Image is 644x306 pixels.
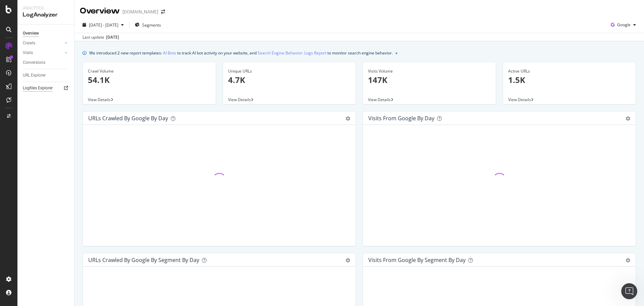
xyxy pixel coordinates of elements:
p: 4.7K [228,74,351,86]
div: We introduced 2 new report templates: to track AI bot activity on your website, and to monitor se... [89,49,393,56]
div: Visits Volume [368,68,491,74]
div: info banner [83,49,636,56]
div: Analytics [23,5,69,11]
span: Google [617,22,631,28]
div: Visits [23,49,33,56]
div: Crawl Volume [88,68,211,74]
span: View Details [508,97,531,102]
button: close banner [394,48,399,58]
div: URL Explorer [23,72,46,79]
div: gear [626,116,630,121]
div: gear [626,258,630,263]
p: 54.1K [88,74,211,86]
a: URL Explorer [23,72,69,79]
div: Logfiles Explorer [23,85,53,92]
div: [DOMAIN_NAME] [122,8,158,15]
a: AI Bots [163,49,176,56]
span: [DATE] - [DATE] [89,22,118,28]
a: Logfiles Explorer [23,85,69,92]
div: Crawls [23,40,35,47]
button: [DATE] - [DATE] [80,19,126,30]
button: Segments [132,19,164,30]
div: LogAnalyzer [23,11,69,19]
p: 1.5K [508,74,631,86]
span: View Details [368,97,391,102]
div: URLs Crawled by Google By Segment By Day [88,257,199,263]
div: Visits from Google By Segment By Day [368,257,466,263]
div: arrow-right-arrow-left [161,9,165,14]
a: Search Engine Behavior: Logs Report [258,49,326,56]
span: View Details [88,97,111,102]
div: Visits from Google by day [368,115,434,122]
p: 147K [368,74,491,86]
div: Overview [80,5,120,17]
a: Overview [23,30,69,37]
a: Visits [23,49,63,56]
div: Unique URLs [228,68,351,74]
button: Google [608,19,639,30]
a: Conversions [23,59,69,66]
div: gear [345,116,350,121]
div: Overview [23,30,39,37]
div: Conversions [23,59,45,66]
a: Crawls [23,40,63,47]
div: gear [345,258,350,263]
iframe: Intercom live chat [621,283,637,299]
div: Last update [83,34,119,40]
span: Segments [142,22,161,28]
div: URLs Crawled by Google by day [88,115,168,122]
span: View Details [228,97,251,102]
div: [DATE] [106,34,119,40]
div: Active URLs [508,68,631,74]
